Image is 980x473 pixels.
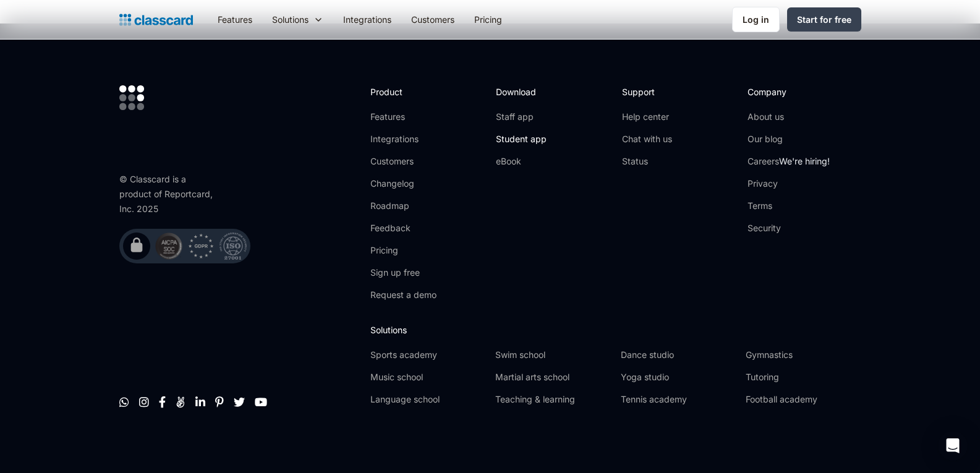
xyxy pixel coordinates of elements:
a: Tutoring [746,371,861,383]
a: Martial arts school [495,371,610,383]
a: Log in [732,7,780,32]
a: eBook [496,155,547,168]
a: Our blog [748,133,830,145]
a: Terms [748,200,830,212]
span: We're hiring! [779,156,830,166]
div: Start for free [797,13,851,26]
a:  [139,396,149,408]
a: Music school [370,371,485,383]
a: Features [208,6,262,33]
a: Customers [401,6,464,33]
h2: Download [496,85,547,98]
a: Tennis academy [621,393,736,406]
a:  [195,396,205,408]
a: Gymnastics [746,349,861,361]
a: Security [748,222,830,234]
a: Request a demo [370,289,437,301]
a: Swim school [495,349,610,361]
a:  [215,396,224,408]
a:  [176,396,185,408]
a: Features [370,111,437,123]
a: About us [748,111,830,123]
a: Chat with us [622,133,672,145]
a: Football academy [746,393,861,406]
div: Solutions [262,6,333,33]
a: Sports academy [370,349,485,361]
a: Pricing [370,244,437,257]
a: Roadmap [370,200,437,212]
a: Feedback [370,222,437,234]
a: Language school [370,393,485,406]
a: Student app [496,133,547,145]
a: Privacy [748,177,830,190]
a: Integrations [333,6,401,33]
h2: Support [622,85,672,98]
a: Sign up free [370,266,437,279]
a:  [234,396,245,408]
div: Open Intercom Messenger [938,431,968,461]
h2: Product [370,85,437,98]
a: Pricing [464,6,512,33]
h2: Company [748,85,830,98]
a:  [159,396,166,408]
a: Customers [370,155,437,168]
a: Yoga studio [621,371,736,383]
a: CareersWe're hiring! [748,155,830,168]
a: Help center [622,111,672,123]
a: Staff app [496,111,547,123]
div: Log in [743,13,769,26]
a: Start for free [787,7,861,32]
a: home [119,11,193,28]
a: Changelog [370,177,437,190]
a: Teaching & learning [495,393,610,406]
a:  [255,396,267,408]
h2: Solutions [370,323,861,336]
div: © Classcard is a product of Reportcard, Inc. 2025 [119,172,218,216]
a: Status [622,155,672,168]
a: Integrations [370,133,437,145]
a:  [119,396,129,408]
a: Dance studio [621,349,736,361]
div: Solutions [272,13,309,26]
